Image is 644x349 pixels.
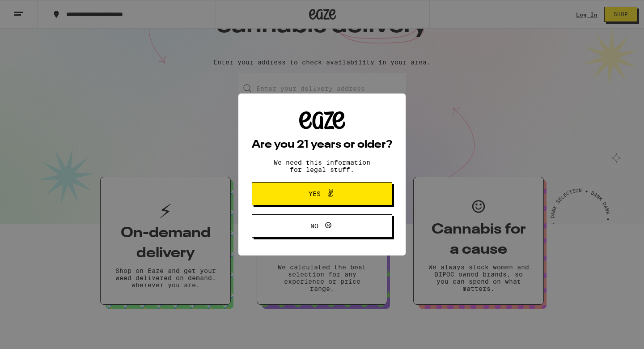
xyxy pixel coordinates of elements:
span: Hi. Need any help? [5,6,64,13]
h2: Are you 21 years or older? [252,140,392,150]
button: Yes [252,182,392,205]
span: No [310,223,318,229]
span: Yes [309,191,321,197]
p: We need this information for legal stuff. [266,159,378,173]
button: No [252,214,392,238]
